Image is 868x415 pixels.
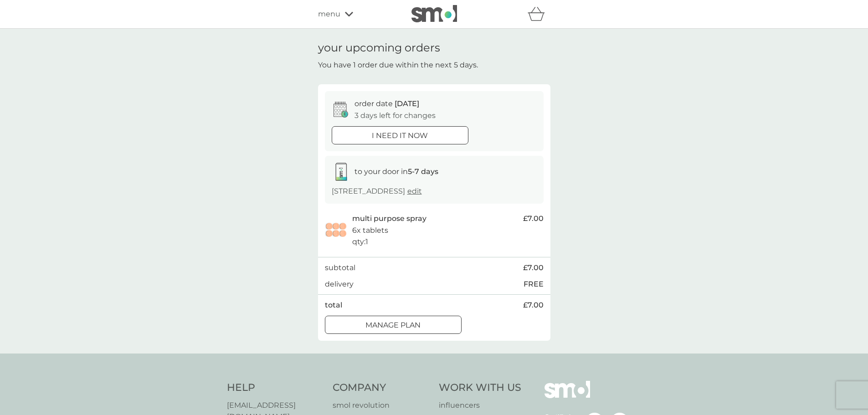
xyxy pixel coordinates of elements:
span: £7.00 [523,262,544,274]
img: smol [544,381,590,412]
button: i need it now [332,126,468,144]
p: i need it now [372,130,428,142]
p: [STREET_ADDRESS] [332,185,422,197]
strong: 5-7 days [408,167,438,176]
p: total [325,299,342,311]
div: basket [528,5,550,23]
span: £7.00 [523,213,544,225]
a: edit [407,187,422,195]
span: [DATE] [395,99,419,108]
h4: Work With Us [439,381,521,395]
p: order date [354,98,419,110]
span: to your door in [354,167,438,176]
p: Manage plan [365,319,421,331]
span: menu [318,8,340,20]
a: influencers [439,400,521,411]
p: multi purpose spray [352,213,426,225]
p: You have 1 order due within the next 5 days. [318,59,478,71]
a: smol revolution [333,400,430,411]
p: FREE [524,278,544,290]
h4: Help [227,381,324,395]
p: qty : 1 [352,236,368,248]
p: 6x tablets [352,225,388,236]
p: subtotal [325,262,355,274]
h1: your upcoming orders [318,41,440,55]
p: delivery [325,278,354,290]
p: 3 days left for changes [354,110,436,122]
button: Manage plan [325,316,462,334]
span: £7.00 [523,299,544,311]
img: smol [411,5,457,22]
h4: Company [333,381,430,395]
